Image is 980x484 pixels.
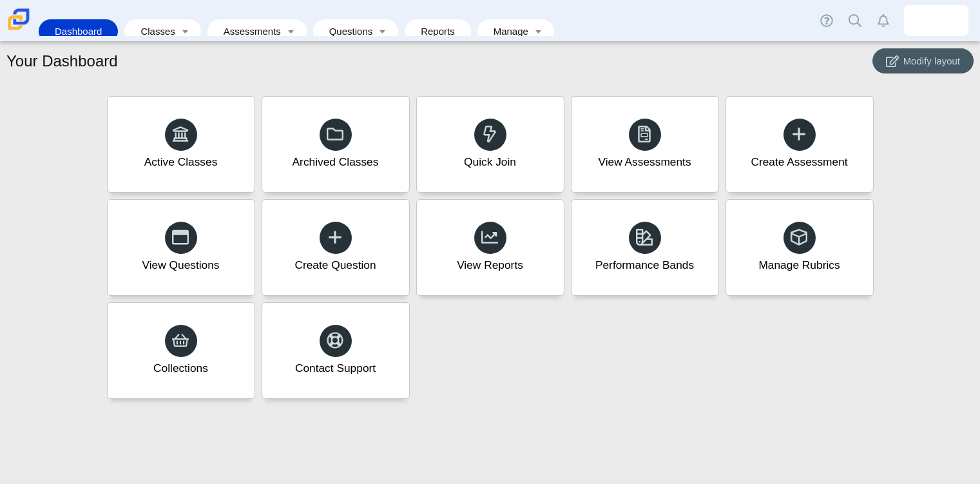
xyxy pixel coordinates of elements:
[293,154,379,170] div: Archived Classes
[416,96,564,193] a: Quick Join
[131,19,176,43] a: Classes
[107,199,255,296] a: View Questions
[725,199,874,296] a: Manage Rubrics
[595,257,694,273] div: Performance Bands
[464,154,516,170] div: Quick Join
[411,19,465,43] a: Reports
[144,154,218,170] div: Active Classes
[869,6,898,35] a: Alerts
[294,257,376,273] div: Create Question
[6,50,118,72] h1: Your Dashboard
[758,257,840,273] div: Manage Rubrics
[107,96,255,193] a: Active Classes
[571,96,719,193] a: View Assessments
[295,360,376,376] div: Contact Support
[926,10,946,31] img: martha.addo-preko.yyKIqf
[142,257,219,273] div: View Questions
[153,360,208,376] div: Collections
[107,302,255,399] a: Collections
[320,19,374,43] a: Questions
[374,19,392,43] a: Toggle expanded
[457,257,523,273] div: View Reports
[177,19,195,43] a: Toggle expanded
[872,48,974,73] button: Modify layout
[262,96,410,193] a: Archived Classes
[214,19,282,43] a: Assessments
[484,19,530,43] a: Manage
[262,302,410,399] a: Contact Support
[45,19,111,43] a: Dashboard
[262,199,410,296] a: Create Question
[282,19,300,43] a: Toggle expanded
[598,154,691,170] div: View Assessments
[725,96,874,193] a: Create Assessment
[751,154,847,170] div: Create Assessment
[416,199,564,296] a: View Reports
[571,199,719,296] a: Performance Bands
[5,24,32,35] a: Carmen School of Science & Technology
[903,55,960,66] span: Modify layout
[530,19,548,43] a: Toggle expanded
[904,5,968,36] a: martha.addo-preko.yyKIqf
[5,6,32,33] img: Carmen School of Science & Technology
